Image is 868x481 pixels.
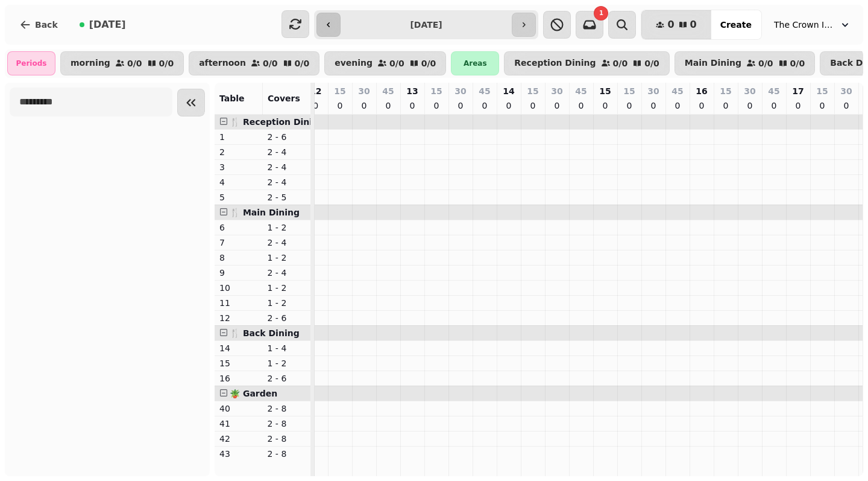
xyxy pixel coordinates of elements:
p: 2 - 4 [268,146,306,158]
p: 1 - 2 [268,282,306,294]
p: 40 [219,403,258,415]
p: 0 [769,100,779,112]
p: 0 [407,100,417,112]
p: 2 - 8 [268,448,306,460]
p: 0 [480,100,489,112]
p: 0 / 0 [421,59,436,68]
p: 1 [219,131,258,143]
p: 2 - 5 [268,191,306,203]
p: 12 [219,312,258,324]
p: 0 [576,100,586,112]
span: 0 [690,20,697,30]
p: 30 [744,85,755,97]
p: 2 - 8 [268,433,306,445]
button: Create [711,10,761,39]
p: afternoon [199,59,246,68]
p: 0 [552,100,562,112]
button: morning0/00/0 [60,51,184,75]
p: 0 [383,100,393,112]
p: 0 [721,100,731,112]
p: 0 / 0 [644,59,659,68]
p: 41 [219,418,258,430]
p: 30 [454,85,466,97]
span: The Crown Inn [774,19,834,31]
p: 16 [696,85,707,97]
span: 🍴 Back Dining [230,328,300,338]
button: Collapse sidebar [177,89,205,116]
div: Periods [7,51,55,75]
p: 1 - 2 [268,297,306,309]
p: 45 [575,85,587,97]
p: 15 [816,85,828,97]
p: 1 - 4 [268,342,306,354]
p: 7 [219,237,258,249]
button: [DATE] [70,10,136,39]
p: 0 [649,100,658,112]
p: 30 [551,85,562,97]
div: Areas [451,51,499,75]
p: 0 / 0 [613,59,628,68]
p: 42 [219,433,258,445]
p: 0 [456,100,465,112]
p: 2 - 4 [268,267,306,279]
p: 2 - 4 [268,176,306,188]
button: Back [10,10,68,39]
p: 0 / 0 [389,59,404,68]
p: 0 [335,100,345,112]
p: evening [335,59,373,68]
p: 8 [219,252,258,264]
span: Table [219,94,245,103]
p: Reception Dining [514,59,596,68]
p: 6 [219,221,258,234]
p: 17 [792,85,804,97]
p: 2 - 4 [268,161,306,173]
p: 0 / 0 [295,59,310,68]
p: 0 / 0 [263,59,278,68]
p: 43 [219,448,258,460]
p: 30 [358,85,370,97]
p: 2 - 6 [268,312,306,324]
p: 11 [219,297,258,309]
p: 10 [219,282,258,294]
p: 2 - 4 [268,237,306,249]
span: Covers [268,94,300,103]
p: 45 [671,85,683,97]
p: 2 [219,146,258,158]
p: 0 [624,100,634,112]
p: 45 [768,85,779,97]
p: 15 [623,85,635,97]
p: 2 - 6 [268,131,306,143]
p: Main Dining [685,59,741,68]
p: 5 [219,191,258,203]
p: 0 [432,100,441,112]
p: 0 [528,100,538,112]
p: 0 / 0 [127,59,142,68]
p: 0 [817,100,827,112]
p: 15 [334,85,345,97]
button: evening0/00/0 [324,51,446,75]
p: 45 [382,85,394,97]
p: 4 [219,176,258,188]
p: 2 - 6 [268,372,306,384]
p: 1 - 2 [268,252,306,264]
p: 0 [311,100,321,112]
button: 00 [641,10,711,39]
p: morning [71,59,110,68]
p: 30 [840,85,852,97]
p: 0 [359,100,369,112]
span: 0 [667,20,674,30]
p: 14 [219,342,258,354]
span: Back [35,21,58,29]
span: [DATE] [89,20,126,30]
span: Create [720,21,752,29]
button: Main Dining0/00/0 [675,51,815,75]
p: 0 [793,100,803,112]
p: 0 [697,100,706,112]
p: 12 [310,85,321,97]
p: 15 [430,85,442,97]
span: 1 [599,10,603,16]
p: 15 [219,357,258,369]
p: 0 / 0 [159,59,174,68]
p: 0 / 0 [790,59,805,68]
span: 🪴 Garden [230,389,277,398]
